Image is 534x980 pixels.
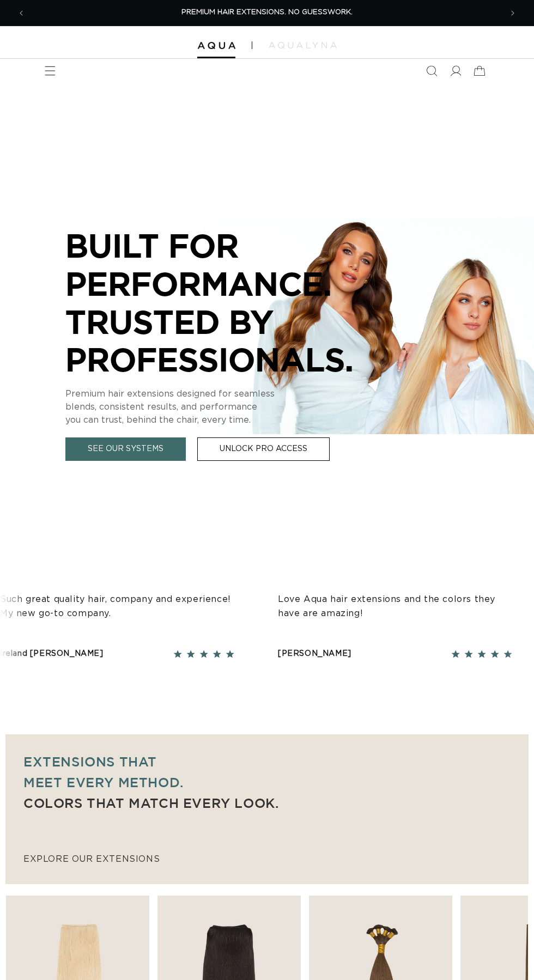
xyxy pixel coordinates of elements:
a: Unlock Pro Access [197,437,330,461]
p: Love Aqua hair extensions and the colors they have are amazing! [276,593,511,620]
button: Next announcement [501,1,525,25]
span: PREMIUM HAIR EXTENSIONS. NO GUESSWORK. [181,9,353,16]
p: Premium hair extensions designed for seamless blends, consistent results, and performance you can... [65,387,392,427]
summary: Search [420,59,444,83]
p: Colors that match every look. [23,793,511,813]
button: Previous announcement [9,1,33,25]
p: BUILT FOR PERFORMANCE. TRUSTED BY PROFESSIONALS. [65,227,392,378]
summary: Menu [38,59,62,83]
div: [PERSON_NAME] [276,647,350,661]
p: meet every method. [23,772,511,793]
p: Extensions that [23,751,511,772]
img: aqualyna.com [269,42,337,48]
img: Aqua Hair Extensions [197,42,235,50]
p: explore our extensions [23,851,511,867]
a: See Our Systems [65,437,186,461]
